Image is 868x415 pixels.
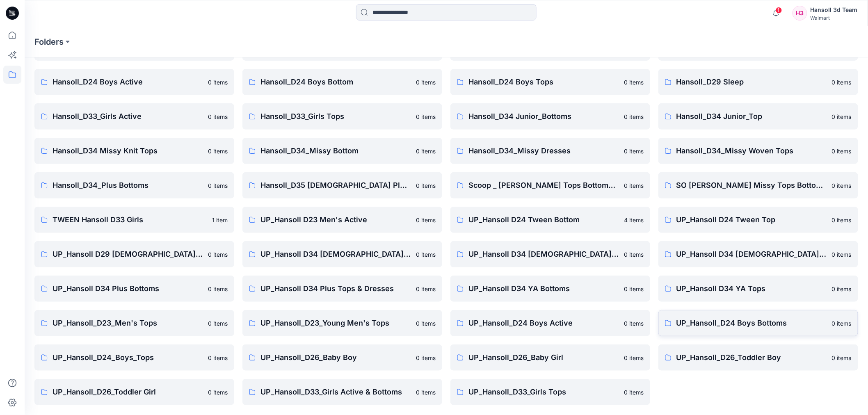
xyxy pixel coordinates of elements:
[208,319,228,328] p: 0 items
[450,344,650,371] a: UP_Hansoll_D26_Baby Girl0 items
[676,111,827,122] p: Hansoll_D34 Junior_Top
[260,214,411,226] p: UP_Hansoll D23 Men's Active
[624,285,644,293] p: 0 items
[776,7,782,14] span: 1
[53,214,207,226] p: TWEEN Hansoll D33 Girls
[450,172,650,198] a: Scoop _ [PERSON_NAME] Tops Bottoms Dresses0 items
[260,111,411,122] p: Hansoll_D33_Girls Tops
[34,103,234,130] a: Hansoll_D33_Girls Active0 items
[468,111,619,122] p: Hansoll_D34 Junior_Bottoms
[450,276,650,302] a: UP_Hansoll D34 YA Bottoms0 items
[676,180,827,191] p: SO [PERSON_NAME] Missy Tops Bottoms Dresses
[242,138,442,164] a: Hansoll_D34_Missy Bottom0 items
[793,6,807,21] div: H3
[624,112,644,121] p: 0 items
[242,241,442,267] a: UP_Hansoll D34 [DEMOGRAPHIC_DATA] Bottoms0 items
[212,216,228,224] p: 1 item
[676,249,827,260] p: UP_Hansoll D34 [DEMOGRAPHIC_DATA] Knit Tops
[450,310,650,336] a: UP_Hansoll_D24 Boys Active0 items
[832,147,852,155] p: 0 items
[242,172,442,198] a: Hansoll_D35 [DEMOGRAPHIC_DATA] Plus Top & Dresses0 items
[450,241,650,267] a: UP_Hansoll D34 [DEMOGRAPHIC_DATA] Dresses0 items
[34,310,234,336] a: UP_Hansoll_D23_Men's Tops0 items
[416,250,436,259] p: 0 items
[34,36,64,48] a: Folders
[34,172,234,198] a: Hansoll_D34_Plus Bottoms0 items
[34,344,234,371] a: UP_Hansoll_D24_Boys_Tops0 items
[416,147,436,155] p: 0 items
[34,379,234,405] a: UP_Hansoll_D26_Toddler Girl0 items
[208,78,228,87] p: 0 items
[53,76,203,88] p: Hansoll_D24 Boys Active
[34,241,234,267] a: UP_Hansoll D29 [DEMOGRAPHIC_DATA] Sleep0 items
[208,112,228,121] p: 0 items
[468,249,619,260] p: UP_Hansoll D34 [DEMOGRAPHIC_DATA] Dresses
[658,69,858,95] a: Hansoll_D29 Sleep0 items
[53,180,203,191] p: Hansoll_D34_Plus Bottoms
[450,207,650,233] a: UP_Hansoll D24 Tween Bottom4 items
[53,111,203,122] p: Hansoll_D33_Girls Active
[468,386,619,398] p: UP_Hansoll_D33_Girls Tops
[260,180,411,191] p: Hansoll_D35 [DEMOGRAPHIC_DATA] Plus Top & Dresses
[468,76,619,88] p: Hansoll_D24 Boys Tops
[658,310,858,336] a: UP_Hansoll_D24 Boys Bottoms0 items
[53,145,203,157] p: Hansoll_D34 Missy Knit Tops
[260,386,411,398] p: UP_Hansoll_D33_Girls Active & Bottoms
[53,317,203,329] p: UP_Hansoll_D23_Men's Tops
[468,145,619,157] p: Hansoll_D34_Missy Dresses
[811,5,858,15] div: Hansoll 3d Team
[658,276,858,302] a: UP_Hansoll D34 YA Tops0 items
[468,283,619,294] p: UP_Hansoll D34 YA Bottoms
[624,250,644,259] p: 0 items
[676,283,827,294] p: UP_Hansoll D34 YA Tops
[676,145,827,157] p: Hansoll_D34_Missy Woven Tops
[208,181,228,190] p: 0 items
[260,283,411,294] p: UP_Hansoll D34 Plus Tops & Dresses
[468,214,619,226] p: UP_Hansoll D24 Tween Bottom
[34,207,234,233] a: TWEEN Hansoll D33 Girls1 item
[260,352,411,363] p: UP_Hansoll_D26_Baby Boy
[260,317,411,329] p: UP_Hansoll_D23_Young Men's Tops
[208,353,228,362] p: 0 items
[53,352,203,363] p: UP_Hansoll_D24_Boys_Tops
[832,216,852,224] p: 0 items
[34,138,234,164] a: Hansoll_D34 Missy Knit Tops0 items
[658,138,858,164] a: Hansoll_D34_Missy Woven Tops0 items
[450,103,650,130] a: Hansoll_D34 Junior_Bottoms0 items
[260,145,411,157] p: Hansoll_D34_Missy Bottom
[658,103,858,130] a: Hansoll_D34 Junior_Top0 items
[34,69,234,95] a: Hansoll_D24 Boys Active0 items
[468,352,619,363] p: UP_Hansoll_D26_Baby Girl
[676,214,827,226] p: UP_Hansoll D24 Tween Top
[416,285,436,293] p: 0 items
[468,180,619,191] p: Scoop _ [PERSON_NAME] Tops Bottoms Dresses
[53,283,203,294] p: UP_Hansoll D34 Plus Bottoms
[676,76,827,88] p: Hansoll_D29 Sleep
[450,69,650,95] a: Hansoll_D24 Boys Tops0 items
[53,249,203,260] p: UP_Hansoll D29 [DEMOGRAPHIC_DATA] Sleep
[416,112,436,121] p: 0 items
[242,276,442,302] a: UP_Hansoll D34 Plus Tops & Dresses0 items
[624,147,644,155] p: 0 items
[811,15,858,21] div: Walmart
[832,181,852,190] p: 0 items
[416,181,436,190] p: 0 items
[242,69,442,95] a: Hansoll_D24 Boys Bottom0 items
[624,181,644,190] p: 0 items
[416,216,436,224] p: 0 items
[676,352,827,363] p: UP_Hansoll_D26_Toddler Boy
[208,250,228,259] p: 0 items
[832,319,852,328] p: 0 items
[208,285,228,293] p: 0 items
[260,249,411,260] p: UP_Hansoll D34 [DEMOGRAPHIC_DATA] Bottoms
[450,379,650,405] a: UP_Hansoll_D33_Girls Tops0 items
[242,344,442,371] a: UP_Hansoll_D26_Baby Boy0 items
[53,386,203,398] p: UP_Hansoll_D26_Toddler Girl
[450,138,650,164] a: Hansoll_D34_Missy Dresses0 items
[658,172,858,198] a: SO [PERSON_NAME] Missy Tops Bottoms Dresses0 items
[242,207,442,233] a: UP_Hansoll D23 Men's Active0 items
[832,250,852,259] p: 0 items
[658,207,858,233] a: UP_Hansoll D24 Tween Top0 items
[658,344,858,371] a: UP_Hansoll_D26_Toddler Boy0 items
[624,78,644,87] p: 0 items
